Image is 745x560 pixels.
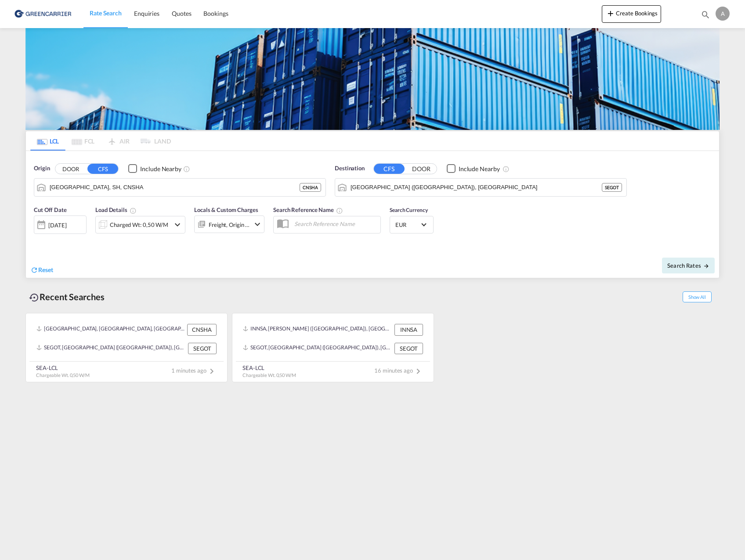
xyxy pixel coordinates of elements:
div: Recent Searches [25,287,108,307]
input: Search by Port [351,181,602,194]
div: SEGOT, Gothenburg (Goteborg), Sweden, Northern Europe, Europe [243,343,392,354]
div: CNSHA [300,183,321,192]
button: Search Ratesicon-arrow-right [662,258,715,273]
span: Bookings [203,10,228,17]
span: Search Reference Name [273,206,343,213]
md-icon: icon-chevron-down [252,219,263,230]
button: CFS [374,164,405,174]
div: SEGOT [394,343,423,354]
div: Include Nearby [459,165,500,173]
md-icon: icon-refresh [30,266,38,274]
div: icon-refreshReset [30,266,53,275]
div: SEGOT [602,183,622,192]
span: Cut Off Date [34,206,67,213]
div: SEA-LCL [36,364,90,372]
div: Freight Origin Destination [209,219,250,231]
span: Origin [34,164,50,173]
span: Show All [683,291,712,302]
button: icon-plus 400-fgCreate Bookings [602,5,661,23]
button: DOOR [55,164,86,174]
div: CNSHA, Shanghai, SH, China, Greater China & Far East Asia, Asia Pacific [36,324,185,335]
img: GreenCarrierFCL_LCL.png [25,28,720,130]
span: Enquiries [134,10,159,17]
md-icon: icon-chevron-right [413,366,423,377]
md-icon: icon-chevron-right [206,366,217,377]
div: SEA-LCL [242,364,296,372]
span: Chargeable Wt. 0,50 W/M [36,372,90,378]
button: DOOR [406,164,437,174]
img: 609dfd708afe11efa14177256b0082fb.png [13,4,72,24]
md-icon: Unchecked: Ignores neighbouring ports when fetching rates.Checked : Includes neighbouring ports w... [183,165,190,172]
span: Load Details [95,206,137,213]
md-tab-item: LCL [30,131,65,151]
md-icon: icon-magnify [701,10,710,19]
span: Locals & Custom Charges [194,206,258,213]
span: EUR [395,221,420,229]
recent-search-card: [GEOGRAPHIC_DATA], [GEOGRAPHIC_DATA], [GEOGRAPHIC_DATA], [GEOGRAPHIC_DATA], [GEOGRAPHIC_DATA] & [... [25,313,228,382]
input: Search by Port [50,181,300,194]
span: 16 minutes ago [374,367,423,374]
span: Rate Search [90,9,122,17]
div: Charged Wt: 0,50 W/M [110,219,168,231]
md-datepicker: Select [34,233,40,245]
span: Destination [335,164,365,173]
div: A [716,7,730,21]
md-pagination-wrapper: Use the left and right arrow keys to navigate between tabs [30,131,171,151]
md-select: Select Currency: € EUREuro [394,218,429,231]
div: icon-magnify [701,10,710,23]
div: Freight Origin Destinationicon-chevron-down [194,215,264,233]
div: INNSA [394,324,423,335]
span: Chargeable Wt. 0,50 W/M [242,372,296,378]
span: Search Rates [667,262,709,269]
div: INNSA, Jawaharlal Nehru (Nhava Sheva), India, Indian Subcontinent, Asia Pacific [243,324,392,335]
div: [DATE] [48,221,66,229]
input: Search Reference Name [290,217,380,230]
button: CFS [87,164,118,174]
md-icon: icon-chevron-down [172,219,183,230]
div: Origin DOOR CFS Checkbox No InkUnchecked: Ignores neighbouring ports when fetching rates.Checked ... [26,151,719,278]
span: Reset [38,266,53,273]
div: Charged Wt: 0,50 W/Micon-chevron-down [95,216,185,233]
div: SEGOT [188,343,217,354]
recent-search-card: INNSA, [PERSON_NAME] ([GEOGRAPHIC_DATA]), [GEOGRAPHIC_DATA], [GEOGRAPHIC_DATA], [GEOGRAPHIC_DATA]... [232,313,434,382]
div: SEGOT, Gothenburg (Goteborg), Sweden, Northern Europe, Europe [36,343,186,354]
span: Search Currency [390,207,428,213]
md-icon: icon-arrow-right [703,263,709,269]
md-icon: icon-backup-restore [29,292,40,303]
md-icon: icon-plus 400-fg [605,8,616,18]
md-icon: Chargeable Weight [130,207,137,214]
div: CNSHA [187,324,217,335]
div: [DATE] [34,215,87,234]
div: Include Nearby [140,165,181,173]
md-input-container: Gothenburg (Goteborg), SEGOT [335,179,626,196]
md-icon: Unchecked: Ignores neighbouring ports when fetching rates.Checked : Includes neighbouring ports w... [503,165,510,172]
md-icon: Your search will be saved by the below given name [336,207,343,214]
md-checkbox: Checkbox No Ink [447,164,500,173]
span: 1 minutes ago [171,367,217,374]
md-checkbox: Checkbox No Ink [128,164,181,173]
md-input-container: Shanghai, SH, CNSHA [34,179,325,196]
span: Quotes [172,10,191,17]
